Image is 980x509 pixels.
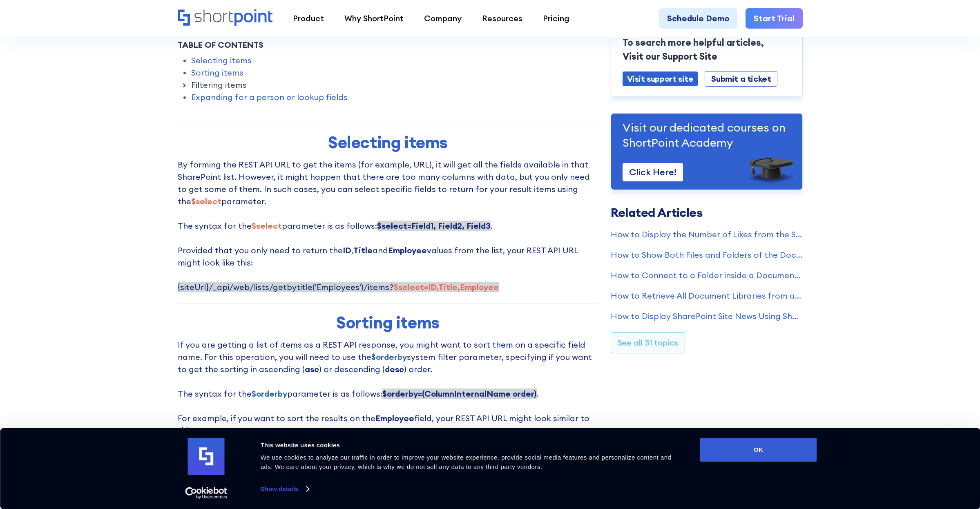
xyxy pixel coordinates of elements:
[353,245,373,255] strong: Title
[170,487,242,499] a: Usercentrics Cookiebot - opens in a new window
[472,8,533,29] a: Resources
[543,12,569,25] div: Pricing
[388,245,427,255] strong: Employee
[371,352,407,362] strong: $orderby
[343,245,351,255] strong: ID
[191,79,247,91] a: Filtering items
[611,332,685,353] a: See all 31 topics
[261,454,672,470] span: We use cookies to analyze our traffic in order to improve your website experience, provide social...
[482,12,522,25] div: Resources
[705,71,777,87] a: Submit a ticket
[293,12,324,25] div: Product
[746,8,803,29] a: Start Trial
[191,67,243,79] a: Sorting items
[611,290,803,302] a: How to Retrieve All Document Libraries from a Site Collection Using ShortPoint Connect
[178,159,598,293] p: By forming the REST API URL to get the items (for example, URL), it will get all the fields avail...
[623,120,791,150] p: Visit our dedicated courses on ShortPoint Academy
[377,221,491,231] strong: $select=Field1, Field2, Field3
[385,364,404,374] strong: desc
[394,282,499,292] strong: $select=ID,Title,Employee
[623,163,683,181] a: Click Here!
[833,414,980,509] div: Виджет чата
[611,206,803,219] h3: Related Articles
[611,269,803,281] a: How to Connect to a Folder inside a Document Library Using REST API
[178,39,598,51] div: Table of Contents
[191,54,252,67] a: Selecting items
[334,8,414,29] a: Why ShortPoint
[235,133,541,152] h2: Selecting items
[382,388,537,399] strong: $orderby=(ColumnInternalName order)
[283,8,334,29] a: Product
[261,483,309,495] a: Show details
[414,8,472,29] a: Company
[611,310,803,322] a: How to Display SharePoint Site News Using ShortPoint REST API Connection Type
[235,313,541,332] h2: Sorting items
[659,8,737,29] a: Schedule Demo
[191,91,348,103] a: Expanding for a person or lookup fields
[611,249,803,261] a: How to Show Both Files and Folders of the Document Library in a ShortPoint Element
[178,282,499,292] span: {siteUrl}/_api/web/lists/getbytitle('Employees')/items?
[833,414,980,509] iframe: Chat Widget
[188,438,225,475] img: logo
[700,438,817,462] button: OK
[261,440,682,450] div: This website uses cookies
[533,8,580,29] a: Pricing
[191,196,221,206] strong: $select
[252,221,282,231] strong: $select
[623,36,791,63] p: To search more helpful articles, Visit our Support Site
[611,228,803,241] a: How to Display the Number of Likes from the SharePoint List Items
[344,12,404,25] div: Why ShortPoint
[252,388,287,399] strong: $orderby
[623,71,698,86] a: Visit support site
[424,12,462,25] div: Company
[178,9,273,27] a: Home
[305,364,319,374] strong: asc
[375,413,414,423] strong: Employee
